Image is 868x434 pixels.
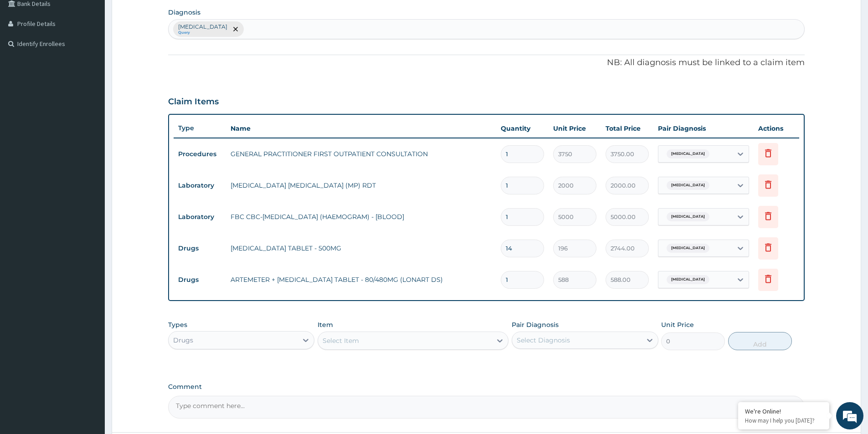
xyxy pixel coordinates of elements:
[5,249,174,281] textarea: Type your message and hit 'Enter'
[174,209,226,225] td: Laboratory
[226,119,496,138] th: Name
[745,407,822,415] div: We're Online!
[226,208,496,226] td: FBC CBC-[MEDICAL_DATA] (HAEMOGRAM) - [BLOOD]
[517,336,570,345] div: Select Diagnosis
[226,176,496,194] td: [MEDICAL_DATA] [MEDICAL_DATA] (MP) RDT
[226,145,496,163] td: GENERAL PRACTITIONER FIRST OUTPATIENT CONSULTATION
[168,383,805,391] label: Comment
[667,275,709,284] span: [MEDICAL_DATA]
[168,321,187,329] label: Types
[728,332,792,350] button: Add
[178,31,227,35] small: Query
[174,240,226,257] td: Drugs
[174,120,226,137] th: Type
[661,320,694,329] label: Unit Price
[168,8,200,17] label: Diagnosis
[226,271,496,289] td: ARTEMETER + [MEDICAL_DATA] TABLET - 80/480MG (LONART DS)
[174,146,226,163] td: Procedures
[667,181,709,190] span: [MEDICAL_DATA]
[17,46,37,68] img: d_794563401_company_1708531726252_794563401
[173,336,193,345] div: Drugs
[174,271,226,288] td: Drugs
[323,336,359,345] div: Select Item
[496,119,549,138] th: Quantity
[318,320,333,329] label: Item
[174,177,226,194] td: Laboratory
[53,115,126,207] span: We're online!
[178,23,227,31] p: [MEDICAL_DATA]
[226,239,496,257] td: [MEDICAL_DATA] TABLET - 500MG
[47,51,153,63] div: Chat with us now
[601,119,653,138] th: Total Price
[745,417,822,424] p: How may I help you today?
[754,119,799,138] th: Actions
[667,149,709,158] span: [MEDICAL_DATA]
[667,244,709,253] span: [MEDICAL_DATA]
[549,119,601,138] th: Unit Price
[512,320,559,329] label: Pair Diagnosis
[168,97,219,107] h3: Claim Items
[653,119,754,138] th: Pair Diagnosis
[231,25,240,33] span: remove selection option
[168,57,805,69] p: NB: All diagnosis must be linked to a claim item
[149,5,171,26] div: Minimize live chat window
[667,212,709,221] span: [MEDICAL_DATA]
